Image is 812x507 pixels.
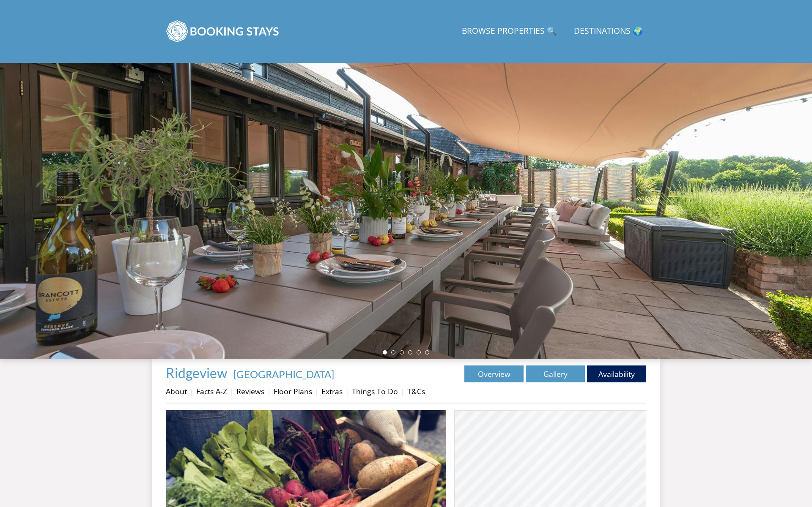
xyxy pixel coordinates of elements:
[166,10,280,52] img: BookingStays
[166,365,228,381] span: Ridgeview
[458,22,560,41] a: Browse Properties 🔍
[321,386,343,396] a: Extras
[407,386,425,396] a: T&Cs
[571,22,646,41] a: Destinations 🌍
[236,386,264,396] a: Reviews
[464,365,524,382] a: Overview
[166,386,187,396] a: About
[230,368,334,380] span: -
[166,365,230,381] a: Ridgeview
[587,365,646,382] a: Availability
[196,386,227,396] a: Facts A-Z
[352,386,398,396] a: Things To Do
[233,368,334,380] a: [GEOGRAPHIC_DATA]
[526,365,585,382] a: Gallery
[274,386,312,396] a: Floor Plans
